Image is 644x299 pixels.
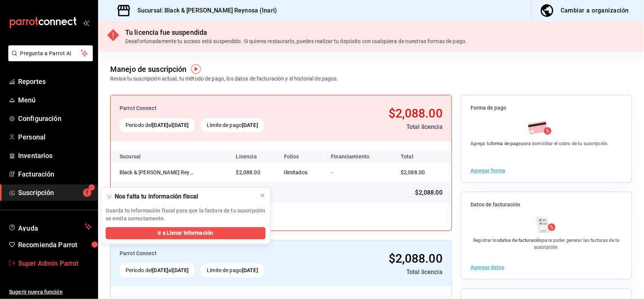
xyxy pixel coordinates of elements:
span: Suscripción [18,187,92,198]
div: Cambiar a organización [561,5,629,16]
span: Super Admin Parrot [18,258,92,268]
div: Total licencia [329,122,443,132]
div: Manejo de suscripción [110,64,187,75]
button: Agregar datos [470,265,504,270]
div: Agrega tu para domiciliar el cobro de tu suscripción. [470,140,609,147]
div: Parrot Connect [120,104,323,112]
span: Menú [18,95,92,105]
strong: [DATE] [152,267,168,273]
h3: Sucursal: Black & [PERSON_NAME] Reynosa (Inari) [131,6,277,15]
button: Pregunta a Parrot AI [8,45,93,61]
span: Recomienda Parrot [18,240,92,250]
span: Pregunta a Parrot AI [20,50,81,57]
td: - [325,163,392,182]
button: Agregar forma [470,168,505,173]
strong: [DATE] [152,122,168,128]
div: Límite de pago [201,118,264,132]
strong: [DATE] [173,122,189,128]
div: 🫥 Nos falta tu información fiscal [106,192,254,201]
span: Sugerir nueva función [9,288,92,296]
span: $2,088.00 [401,169,425,175]
strong: [DATE] [173,267,189,273]
th: Financiamiento [325,150,392,163]
div: Parrot Connect [120,249,323,257]
span: $2,088.00 [389,251,443,266]
div: Desafortunadamente tu acceso está suspendido. Si quieres restaurarlo, puedes realizar tu depósito... [125,37,467,45]
th: Folios [278,150,325,163]
strong: [DATE] [242,267,258,273]
div: Total licencia [329,268,443,277]
strong: [DATE] [242,122,258,128]
div: Sucursal [120,153,161,160]
div: Tu licencia fue suspendida [125,27,467,37]
td: Ilimitados [278,163,325,182]
th: Licencia [230,150,278,163]
span: Forma de pago [470,104,622,112]
div: Revisa tu suscripción actual, tu método de pago, los datos de facturación y el historial de pagos. [110,75,338,83]
span: Facturación [18,169,92,179]
span: Personal [18,132,92,142]
span: $2,088.00 [389,106,443,121]
div: Registrar los para poder generar las facturas de tu suscripción. [470,237,622,251]
div: Límite de pago [201,263,264,277]
span: Ayuda [18,222,82,231]
strong: forma de pago [491,141,521,146]
strong: datos de facturación [499,238,543,243]
button: open_drawer_menu [83,20,89,26]
span: Ir a Llenar Información [158,229,213,237]
span: $2,088.00 [236,169,260,175]
p: Guarda tu información fiscal para que la factura de tu suscripción se emita correctamente. [106,207,266,223]
div: Periodo del al [120,118,195,132]
img: Tooltip marker [191,64,201,74]
div: Black & Decker Reynosa (Inari) [120,169,195,176]
span: Inventarios [18,150,92,161]
span: $2,088.00 [415,188,443,197]
span: Reportes [18,76,92,87]
button: Ir a Llenar Información [106,227,266,239]
span: Configuración [18,113,92,124]
a: Pregunta a Parrot AI [5,55,93,63]
th: Total [392,150,452,163]
div: Black & [PERSON_NAME] Reynosa (Inari) [120,169,195,176]
span: Datos de facturación [470,201,622,208]
div: Periodo del al [120,263,195,277]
